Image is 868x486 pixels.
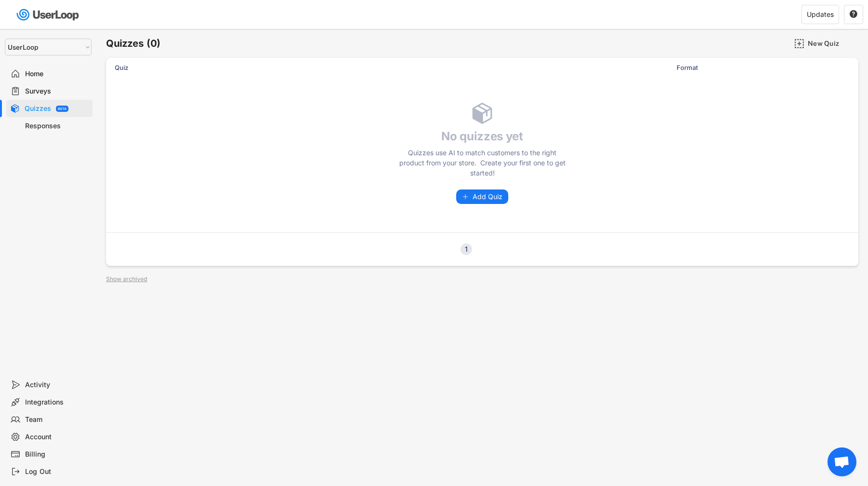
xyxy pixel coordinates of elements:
[25,415,89,424] div: Team
[106,276,147,282] div: Show archived
[473,193,502,200] span: Add Quiz
[25,87,89,96] div: Surveys
[25,467,89,476] div: Log Out
[395,129,569,144] h4: No quizzes yet
[25,380,89,390] div: Activity
[115,63,671,72] div: Quiz
[106,37,161,50] h6: Quizzes (0)
[827,447,856,476] div: Open chat
[14,5,82,25] img: userloop-logo-01.svg
[25,450,89,459] div: Billing
[395,148,569,178] div: Quizzes use AI to match customers to the right product from your store. Create your first one to ...
[25,398,89,407] div: Integrations
[807,11,834,18] div: Updates
[25,104,51,113] div: Quizzes
[808,39,856,48] div: New Quiz
[794,39,804,49] img: AddMajor.svg
[25,121,89,131] div: Responses
[849,10,858,19] button: 
[25,69,89,79] div: Home
[58,107,67,110] div: BETA
[461,246,472,253] div: 1
[677,63,773,72] div: Format
[25,432,89,442] div: Account
[456,189,508,204] button: Add Quiz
